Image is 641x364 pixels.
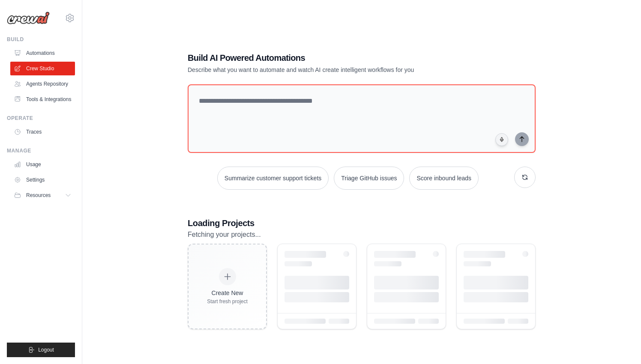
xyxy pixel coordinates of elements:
[10,62,75,75] a: Crew Studio
[10,173,75,187] a: Settings
[495,133,508,146] button: Click to speak your automation idea
[188,52,476,64] h1: Build AI Powered Automations
[10,46,75,60] a: Automations
[188,217,536,229] h3: Loading Projects
[334,167,404,190] button: Triage GitHub issues
[10,158,75,171] a: Usage
[10,125,75,139] a: Traces
[7,147,75,154] div: Manage
[514,167,536,188] button: Get new suggestions
[38,346,54,353] span: Logout
[7,36,75,43] div: Build
[188,66,476,74] p: Describe what you want to automate and watch AI create intelligent workflows for you
[7,115,75,122] div: Operate
[7,12,50,24] img: Logo
[188,229,536,240] p: Fetching your projects...
[7,343,75,357] button: Logout
[409,167,479,190] button: Score inbound leads
[26,192,51,199] span: Resources
[10,92,75,106] a: Tools & Integrations
[217,167,329,190] button: Summarize customer support tickets
[207,289,248,297] div: Create New
[10,77,75,91] a: Agents Repository
[207,298,248,305] div: Start fresh project
[10,188,75,202] button: Resources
